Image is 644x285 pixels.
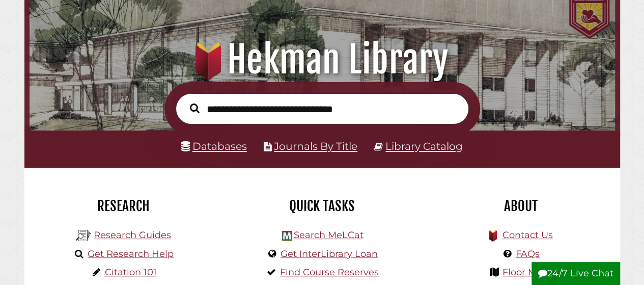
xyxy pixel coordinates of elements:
[281,248,378,260] a: Get InterLibrary Loan
[502,267,553,278] a: Floor Maps
[181,140,247,152] a: Databases
[185,101,205,116] button: Search
[39,37,605,82] h1: Hekman Library
[274,140,357,152] a: Journals By Title
[76,228,91,243] img: Hekman Library Logo
[94,229,171,241] a: Research Guides
[32,197,215,215] h2: Research
[88,248,174,260] a: Get Research Help
[385,140,463,152] a: Library Catalog
[190,103,200,113] i: Search
[280,267,379,278] a: Find Course Reserves
[429,197,612,215] h2: About
[293,229,363,241] a: Search MeLCat
[502,229,552,241] a: Contact Us
[516,248,540,260] a: FAQs
[282,231,292,241] img: Hekman Library Logo
[231,197,414,215] h2: Quick Tasks
[105,267,157,278] a: Citation 101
